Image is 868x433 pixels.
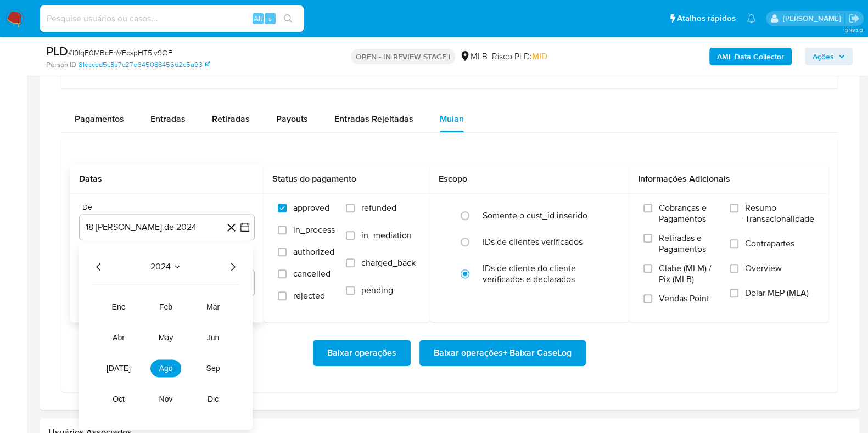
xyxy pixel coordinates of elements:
[677,13,736,24] span: Atalhos rápidos
[709,48,792,65] button: AML Data Collector
[782,13,844,24] p: lucas.barboza@mercadolivre.com
[848,13,860,24] a: Sair
[46,60,76,70] b: Person ID
[254,13,262,24] span: Alt
[351,49,455,64] p: OPEN - IN REVIEW STAGE I
[805,48,853,65] button: Ações
[747,14,756,23] a: Notificações
[46,42,68,60] b: PLD
[268,13,272,24] span: s
[40,12,304,26] input: Pesquise usuários ou casos...
[68,47,172,58] span: # I9lqF0MBcFnVFcspHT5jv9QF
[813,48,834,65] span: Ações
[277,11,299,26] button: search-icon
[844,26,863,35] span: 3.160.0
[79,60,210,70] a: 81ecced5c3a7c27e645088456d2c5a93
[532,50,547,63] span: MID
[717,48,784,65] b: AML Data Collector
[460,50,488,63] div: MLB
[492,50,547,63] span: Risco PLD:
